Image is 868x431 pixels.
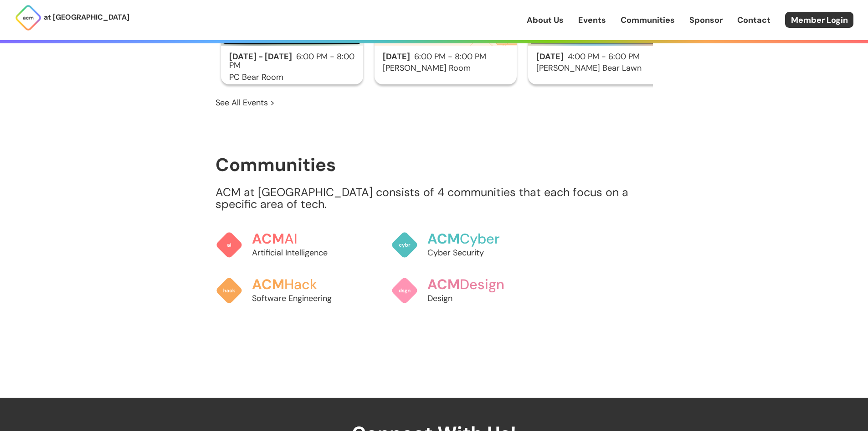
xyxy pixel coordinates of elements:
[427,292,523,304] p: Design
[536,51,564,62] span: [DATE]
[391,231,418,259] img: ACM Cyber
[737,14,770,26] a: Contact
[427,247,523,259] p: Cyber Security
[15,4,129,31] a: at [GEOGRAPHIC_DATA]
[44,11,129,23] p: at [GEOGRAPHIC_DATA]
[375,52,517,62] h2: 6:00 PM - 8:00 PM
[578,14,606,26] a: Events
[221,52,363,71] h2: 6:00 PM - 8:00 PM
[216,155,653,175] h1: Communities
[527,14,564,26] a: About Us
[216,231,243,259] img: ACM AI
[427,275,460,293] span: ACM
[252,277,348,292] h3: Hack
[383,51,410,62] span: [DATE]
[391,222,523,268] a: ACMCyberCyber Security
[528,64,670,73] h3: [PERSON_NAME] Bear Lawn
[15,4,42,31] img: ACM Logo
[229,51,292,62] span: [DATE] - [DATE]
[252,230,284,248] span: ACM
[427,231,523,247] h3: Cyber
[427,230,460,248] span: ACM
[391,268,523,313] a: ACMDesignDesign
[427,277,523,292] h3: Design
[252,247,348,259] p: Artificial Intelligence
[252,231,348,247] h3: AI
[252,292,348,304] p: Software Engineering
[689,14,723,26] a: Sponsor
[216,277,243,304] img: ACM Hack
[216,222,348,268] a: ACMAIArtificial Intelligence
[221,73,363,82] h3: PC Bear Room
[621,14,675,26] a: Communities
[252,275,284,293] span: ACM
[528,52,670,62] h2: 4:00 PM - 6:00 PM
[216,187,653,210] p: ACM at [GEOGRAPHIC_DATA] consists of 4 communities that each focus on a specific area of tech.
[216,97,275,109] a: See All Events >
[391,277,418,304] img: ACM Design
[216,268,348,313] a: ACMHackSoftware Engineering
[785,12,853,28] a: Member Login
[375,64,517,73] h3: [PERSON_NAME] Room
